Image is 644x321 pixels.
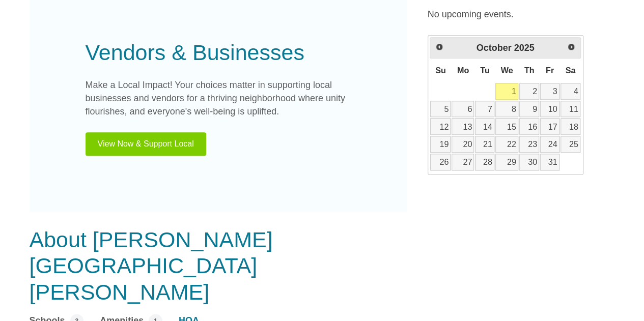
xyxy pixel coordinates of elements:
a: 5 [430,101,451,118]
a: 3 [540,83,559,100]
span: Saturday [565,66,575,75]
a: 22 [495,136,518,153]
a: 23 [519,136,539,153]
a: 7 [475,101,494,118]
span: Monday [457,66,469,75]
p: No upcoming events. [428,8,615,21]
span: Next [567,43,575,51]
a: Prev [431,39,447,55]
a: 4 [561,83,580,100]
a: 29 [495,154,518,170]
span: October [476,43,511,53]
span: Wednesday [501,66,513,75]
span: Friday [546,66,554,75]
span: Tuesday [480,66,490,75]
a: 17 [540,118,559,135]
span: 2025 [514,43,534,53]
a: 20 [452,136,474,153]
a: 19 [430,136,451,153]
a: 16 [519,118,539,135]
a: 21 [475,136,494,153]
span: Prev [435,43,443,51]
a: 26 [430,154,451,170]
a: 18 [561,118,580,135]
span: Thursday [524,66,535,75]
span: Sunday [435,66,446,75]
a: 2 [519,83,539,100]
a: 24 [540,136,559,153]
a: 28 [475,154,494,170]
button: View Now & Support Local [86,132,206,156]
a: 25 [561,136,580,153]
a: 30 [519,154,539,170]
a: 13 [452,118,474,135]
div: Vendors & Businesses [86,36,351,69]
a: 27 [452,154,474,170]
a: 11 [561,101,580,118]
p: Make a Local Impact! Your choices matter in supporting local businesses and vendors for a thrivin... [86,79,351,119]
a: 6 [452,101,474,118]
a: Next [563,39,579,55]
h3: About [PERSON_NAME][GEOGRAPHIC_DATA][PERSON_NAME] [30,227,407,306]
a: 9 [519,101,539,118]
a: 10 [540,101,559,118]
a: 15 [495,118,518,135]
a: 14 [475,118,494,135]
a: 31 [540,154,559,170]
a: 8 [495,101,518,118]
a: 1 [495,83,518,100]
a: 12 [430,118,451,135]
